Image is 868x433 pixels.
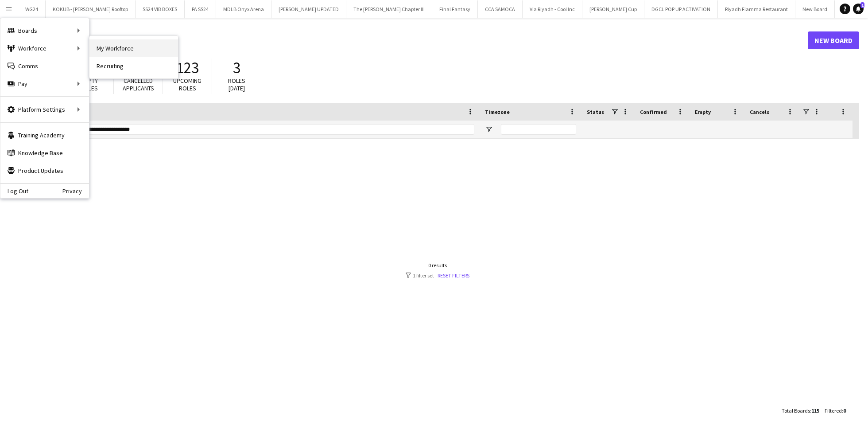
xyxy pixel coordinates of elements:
[0,57,89,75] a: Comms
[587,109,604,115] span: Status
[0,126,89,144] a: Training Academy
[640,109,667,115] span: Confirmed
[0,162,89,179] a: Product Updates
[582,0,644,18] button: [PERSON_NAME] Cup
[406,272,469,279] div: 1 filter set
[37,124,474,135] input: Board name Filter Input
[233,58,240,78] span: 3
[62,187,89,195] a: Privacy
[695,109,711,115] span: Empty
[432,0,478,18] button: Final Fantasy
[825,402,846,419] div: :
[0,187,28,195] a: Log Out
[228,77,245,92] span: Roles [DATE]
[15,34,808,47] h1: Boards
[136,0,185,18] button: SS24 VIB BOXES
[216,0,271,18] button: MDLB Onyx Arena
[478,0,523,18] button: CCA SAMOCA
[0,22,89,39] div: Boards
[808,31,859,49] a: New Board
[0,144,89,162] a: Knowledge Base
[0,39,89,57] div: Workforce
[438,272,469,279] a: Reset filters
[0,101,89,118] div: Platform Settings
[860,2,864,8] span: 1
[173,77,201,92] span: Upcoming roles
[346,0,432,18] button: The [PERSON_NAME] Chapter III
[782,402,819,419] div: :
[46,0,136,18] button: KOKUB - [PERSON_NAME] Rooftop
[485,125,493,133] button: Open Filter Menu
[795,0,835,18] button: New Board
[0,75,89,93] div: Pay
[853,4,864,14] a: 1
[176,58,199,78] span: 123
[123,77,154,92] span: Cancelled applicants
[89,57,178,75] a: Recruiting
[782,407,810,414] span: Total Boards
[501,124,576,135] input: Timezone Filter Input
[18,0,46,18] button: WG24
[523,0,582,18] button: Via Riyadh - Cool Inc
[843,407,846,414] span: 0
[811,407,819,414] span: 115
[750,109,769,115] span: Cancels
[89,39,178,57] a: My Workforce
[185,0,216,18] button: PA SS24
[485,109,510,115] span: Timezone
[825,407,842,414] span: Filtered
[718,0,795,18] button: Riyadh Fiamma Restaurant
[406,262,469,269] div: 0 results
[644,0,718,18] button: DGCL POP UP ACTIVATION
[271,0,346,18] button: [PERSON_NAME] UPDATED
